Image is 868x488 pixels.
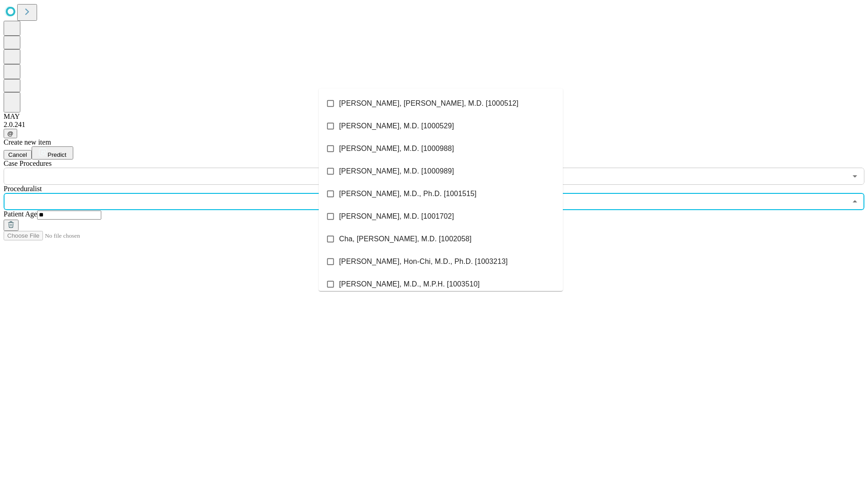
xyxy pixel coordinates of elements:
[4,129,17,138] button: @
[4,150,32,160] button: Cancel
[4,113,864,121] div: MAY
[4,210,37,218] span: Patient Age
[4,121,864,129] div: 2.0.241
[339,188,476,199] span: [PERSON_NAME], M.D., Ph.D. [1001515]
[47,151,66,158] span: Predict
[339,279,480,290] span: [PERSON_NAME], M.D., M.P.H. [1003510]
[339,143,454,154] span: [PERSON_NAME], M.D. [1000988]
[7,130,14,137] span: @
[32,146,73,160] button: Predict
[4,138,51,146] span: Create new item
[339,256,508,267] span: [PERSON_NAME], Hon-Chi, M.D., Ph.D. [1003213]
[339,234,472,244] span: Cha, [PERSON_NAME], M.D. [1002058]
[4,185,42,192] span: Proceduralist
[849,170,861,183] button: Open
[339,211,454,222] span: [PERSON_NAME], M.D. [1001702]
[339,121,454,131] span: [PERSON_NAME], M.D. [1000529]
[849,195,861,208] button: Close
[339,166,454,177] span: [PERSON_NAME], M.D. [1000989]
[339,98,519,109] span: [PERSON_NAME], [PERSON_NAME], M.D. [1000512]
[8,151,27,158] span: Cancel
[4,160,52,167] span: Scheduled Procedure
